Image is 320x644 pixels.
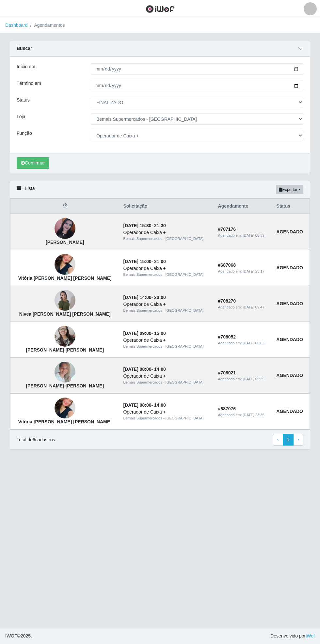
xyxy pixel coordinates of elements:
[123,223,166,228] strong: -
[218,262,236,268] strong: # 687068
[123,380,210,385] div: Bemais Supermercados - [GEOGRAPHIC_DATA]
[243,269,264,273] time: [DATE] 23:17
[218,269,269,274] div: Agendado em:
[91,80,303,91] input: 00/00/0000
[123,337,210,344] div: Operador de Caixa +
[218,233,269,238] div: Agendado em:
[17,63,35,70] label: Início em
[123,272,210,277] div: Bemais Supermercados - [GEOGRAPHIC_DATA]
[123,295,166,300] strong: -
[17,46,32,51] strong: Buscar
[154,223,166,228] time: 21:30
[18,275,112,281] strong: Vitória [PERSON_NAME] [PERSON_NAME]
[123,409,210,416] div: Operador de Caixa +
[273,434,283,446] a: Previous
[276,185,303,194] button: Exportar
[17,157,49,169] button: Confirmar
[55,390,75,427] img: Vitória Cristina Rodrigues justo
[154,331,166,336] time: 15:00
[91,63,303,75] input: 00/00/0000
[293,434,303,446] a: Next
[276,409,303,414] strong: AGENDADO
[19,311,111,317] strong: Nivea [PERSON_NAME] [PERSON_NAME]
[26,383,104,388] strong: [PERSON_NAME] [PERSON_NAME]
[123,259,151,264] time: [DATE] 15:00
[154,367,166,372] time: 14:00
[123,373,210,380] div: Operador de Caixa +
[276,337,303,342] strong: AGENDADO
[154,259,166,264] time: 21:00
[243,305,264,309] time: [DATE] 09:47
[46,240,84,245] strong: [PERSON_NAME]
[123,301,210,308] div: Operador de Caixa +
[243,413,264,417] time: [DATE] 23:35
[218,227,236,232] strong: # 707176
[218,376,269,382] div: Agendado em:
[243,233,264,237] time: [DATE] 08:39
[5,633,32,639] span: © 2025 .
[146,5,175,13] img: CoreUI Logo
[276,373,303,378] strong: AGENDADO
[218,340,269,346] div: Agendado em:
[5,633,17,638] span: IWOF
[123,416,210,421] div: Bemais Supermercados - [GEOGRAPHIC_DATA]
[123,344,210,349] div: Bemais Supermercados - [GEOGRAPHIC_DATA]
[270,633,315,639] span: Desenvolvido por
[123,236,210,242] div: Bemais Supermercados - [GEOGRAPHIC_DATA]
[119,199,214,214] th: Solicitação
[214,199,273,214] th: Agendamento
[17,130,32,137] label: Função
[5,23,28,28] a: Dashboard
[277,437,279,442] span: ‹
[273,434,303,446] nav: pagination
[154,295,166,300] time: 20:00
[218,298,236,304] strong: # 708270
[55,246,75,283] img: Vitória Cristina Rodrigues justo
[297,437,299,442] span: ›
[55,322,75,350] img: Vanessa de Oliveira Florentino
[123,331,151,336] time: [DATE] 09:00
[28,22,65,29] li: Agendamentos
[272,199,310,214] th: Status
[17,113,25,120] label: Loja
[123,402,166,408] strong: -
[218,406,236,411] strong: # 687076
[123,402,151,408] time: [DATE] 08:00
[123,223,151,228] time: [DATE] 15:30
[276,229,303,234] strong: AGENDADO
[123,331,166,336] strong: -
[17,436,56,443] p: Total de 6 cadastros.
[55,290,75,311] img: Nivea Raquel Gonçalves de Assis
[123,295,151,300] time: [DATE] 14:00
[154,402,166,408] time: 14:00
[218,334,236,339] strong: # 708052
[17,97,30,103] label: Status
[10,181,310,198] div: Lista
[26,347,104,353] strong: [PERSON_NAME] [PERSON_NAME]
[283,434,294,446] a: 1
[123,308,210,313] div: Bemais Supermercados - [GEOGRAPHIC_DATA]
[306,633,315,638] a: iWof
[123,367,166,372] strong: -
[123,229,210,236] div: Operador de Caixa +
[243,377,264,381] time: [DATE] 05:35
[55,358,75,386] img: Suenia de Carvalho Salvador Alves
[276,301,303,306] strong: AGENDADO
[17,80,41,87] label: Término em
[18,419,112,424] strong: Vitória [PERSON_NAME] [PERSON_NAME]
[218,370,236,375] strong: # 708021
[123,259,166,264] strong: -
[218,412,269,418] div: Agendado em:
[123,265,210,272] div: Operador de Caixa +
[218,305,269,310] div: Agendado em:
[55,218,75,239] img: Dayane Felix Alves
[276,265,303,270] strong: AGENDADO
[243,341,264,345] time: [DATE] 06:03
[123,367,151,372] time: [DATE] 08:00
